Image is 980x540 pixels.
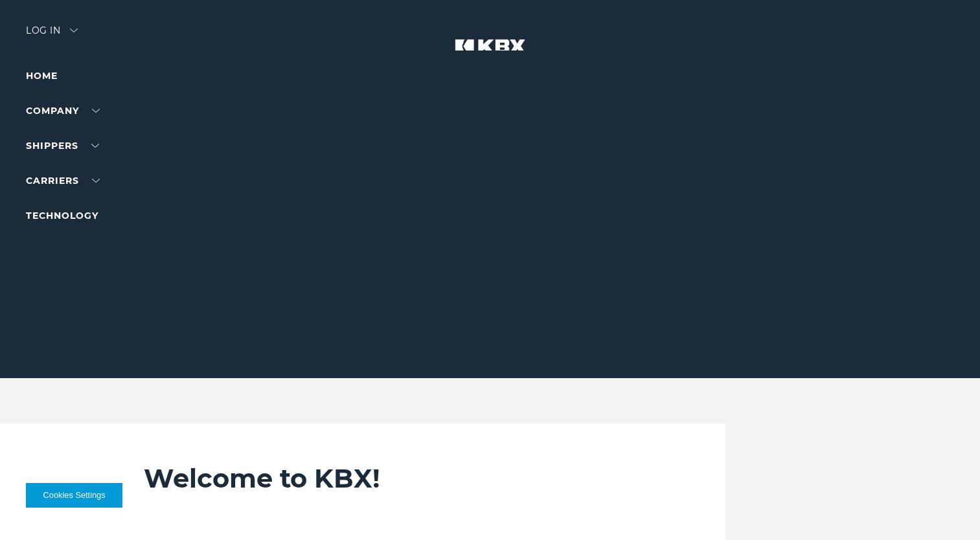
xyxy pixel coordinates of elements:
[26,26,78,45] div: Log in
[144,462,673,495] h2: Welcome to KBX!
[442,26,539,83] img: kbx logo
[26,105,100,117] a: Company
[26,70,58,82] a: Home
[70,28,78,32] img: arrow
[26,210,98,221] a: Technology
[26,483,122,508] button: Cookies Settings
[26,175,100,186] a: Carriers
[26,140,99,152] a: SHIPPERS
